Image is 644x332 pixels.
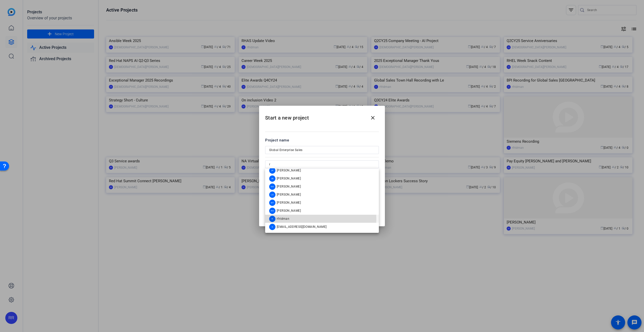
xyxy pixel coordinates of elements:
[269,167,275,174] div: JP
[269,224,275,230] div: S
[370,115,376,121] mat-icon: close
[277,193,301,197] span: [PERSON_NAME]
[277,168,301,172] span: [PERSON_NAME]
[277,201,301,205] span: [PERSON_NAME]
[269,192,275,198] div: LG
[269,216,275,222] div: R
[269,147,375,153] input: Enter Project Name
[277,217,289,221] span: rfridman
[269,161,375,167] input: Add others: Type email or team members name
[269,175,275,182] div: JB
[277,209,301,213] span: [PERSON_NAME]
[265,137,379,143] div: Project name
[259,106,385,126] h2: Start a new project
[277,176,301,180] span: [PERSON_NAME]
[277,225,327,229] span: [EMAIL_ADDRESS][DOMAIN_NAME]
[269,208,275,214] div: RH
[269,200,275,206] div: MT
[277,185,301,189] span: [PERSON_NAME]
[269,183,275,190] div: KH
